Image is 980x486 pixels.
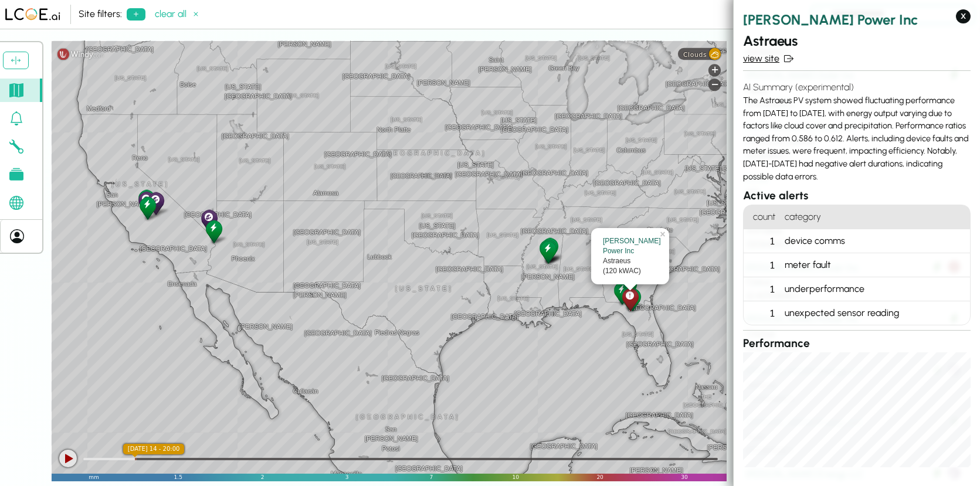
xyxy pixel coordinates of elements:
[743,30,971,52] h2: Astraeus
[780,277,970,301] div: underperformance
[780,229,970,253] div: device comms
[537,237,558,264] div: Dione
[659,228,669,236] a: ×
[145,190,166,216] div: Metis
[743,80,971,94] h4: AI Summary (experimental)
[123,444,185,454] div: local time
[612,280,632,306] div: Cronus
[780,301,970,325] div: unexpected sensor reading
[780,253,970,277] div: meter fault
[744,253,780,277] div: 1
[743,9,971,30] h2: [PERSON_NAME] Power Inc
[743,335,971,352] h3: Performance
[540,236,560,262] div: Hyperion
[137,195,158,221] div: Helios
[538,239,558,265] div: Themis
[708,64,721,76] div: Zoom in
[538,237,559,264] div: Epimetheus
[199,208,219,234] div: Menoetius
[708,79,721,91] div: Zoom out
[136,189,157,216] div: Clymene
[150,6,205,23] button: clear all
[5,8,61,21] img: LCOE.ai
[204,218,224,244] div: Eurynome
[603,266,657,276] div: (120 kWAC)
[743,76,971,188] div: The Astraeus PV system showed fluctuating performance from [DATE] to [DATE], with energy output v...
[744,277,780,301] div: 1
[620,286,640,312] div: Astraeus
[123,444,185,454] div: [DATE] 14 - 20:00
[79,7,122,21] div: Site filters:
[744,205,780,229] h4: count
[618,284,639,311] div: Crius
[603,256,657,266] div: Astraeus
[743,188,971,205] h3: Active alerts
[956,9,971,23] button: X
[683,50,707,58] span: Clouds
[744,301,780,325] div: 1
[743,52,971,66] a: view site
[744,229,780,253] div: 1
[780,205,970,229] h4: category
[136,188,157,214] div: Eurybia
[603,227,623,253] div: HQ
[603,236,657,256] div: [PERSON_NAME] Power Inc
